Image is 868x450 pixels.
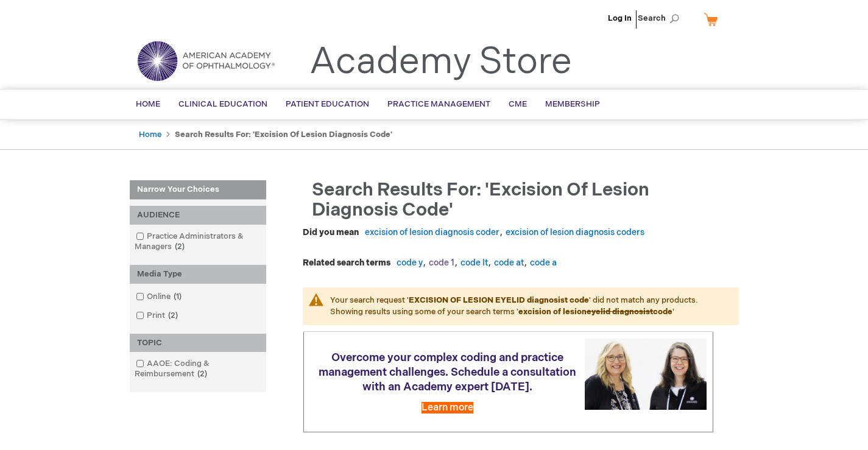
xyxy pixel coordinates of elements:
[506,227,644,237] a: excision of lesion diagnosis coders
[319,351,576,393] span: Overcome your complex coding and practice management challenges. Schedule a consultation with an ...
[638,6,684,30] span: Search
[545,99,600,109] span: Membership
[130,334,266,353] div: TOPIC
[130,180,266,200] strong: Narrow Your Choices
[175,130,392,139] strong: Search results for: 'excision of lesion diagnosis code'
[303,287,739,325] p: Your search request ' ' did not match any products. Showing results using some of your search ter...
[585,339,707,410] img: Schedule a consultation with an Academy expert today
[133,358,263,380] a: AAOE: Coding & Reimbursement2
[130,265,266,284] div: Media Type
[312,179,649,221] span: Search results for: 'excision of lesion diagnosis code'
[509,99,527,109] span: CME
[133,291,186,303] a: Online1
[494,258,524,268] a: code at
[587,307,653,317] strike: eyelid diagnosist
[365,227,499,237] a: excision of lesion diagnosis coder
[429,258,454,268] a: code 1
[608,13,632,23] a: Log In
[303,227,359,239] dt: Did you mean
[178,99,267,109] span: Clinical Education
[133,310,183,322] a: Print2
[309,40,572,84] a: Academy Store
[460,258,488,268] a: code lt
[422,402,473,413] a: Learn more
[133,231,263,253] a: Practice Administrators & Managers2
[518,307,672,317] strong: excision of lesion code
[130,206,266,225] div: AUDIENCE
[387,99,490,109] span: Practice Management
[303,257,390,269] dt: Related search terms
[139,130,161,139] a: Home
[194,369,210,379] span: 2
[286,99,369,109] span: Patient Education
[172,242,188,251] span: 2
[171,292,185,301] span: 1
[409,295,589,305] strong: EXCISION OF LESION EYELID diagnosist code
[397,258,423,268] a: code y
[136,99,160,109] span: Home
[530,258,557,268] a: code a
[165,311,181,320] span: 2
